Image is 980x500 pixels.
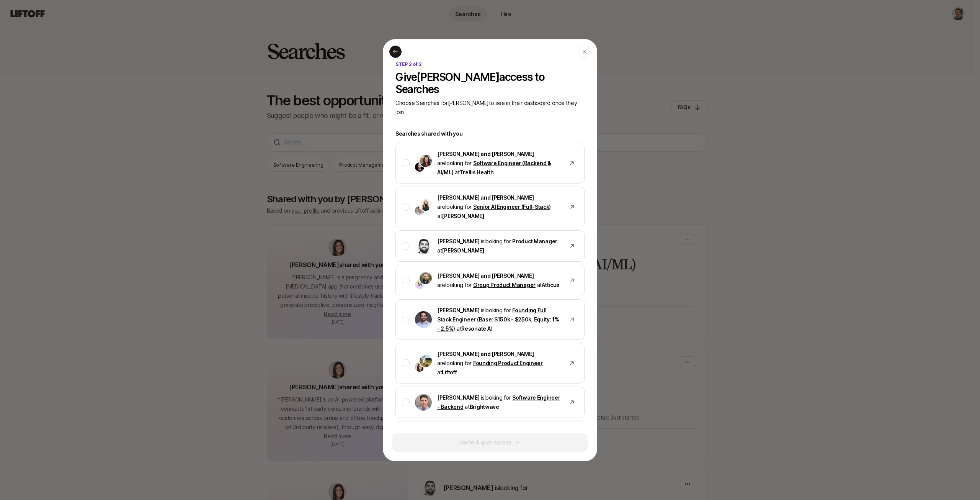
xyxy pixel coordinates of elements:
p: Give [PERSON_NAME] access to Searches [395,71,585,95]
p: Choose Searches for [PERSON_NAME] to see in their dashboard once they join [395,98,585,117]
p: are looking for at [437,149,561,177]
img: Eren Yar [415,206,424,215]
span: [PERSON_NAME] and [PERSON_NAME] [437,351,534,357]
span: Resonate AI [461,325,492,332]
a: Group Product Manager [473,282,536,288]
p: are looking for at [437,271,561,290]
img: Ben Abrahams [420,272,432,284]
p: are looking for at [437,193,561,221]
img: Hessam Mostajabi [415,238,432,254]
span: Atticus [542,282,559,288]
img: Estelle Giraud [420,155,432,167]
span: [PERSON_NAME] [437,394,479,401]
p: M [418,280,422,289]
a: Founding Full Stack Engineer (Base: $150k - $250k, Equity: 1% - 2.5%) [437,307,559,332]
p: are looking for at [437,349,561,377]
img: Mike Conover [415,394,432,411]
span: [PERSON_NAME] [437,238,479,244]
a: Founding Product Engineer [473,360,543,366]
a: Software Engineer (Backend & AI/ML) [437,160,551,175]
a: Senior AI Engineer (Full-Stack) [473,203,551,210]
span: [PERSON_NAME] and [PERSON_NAME] [437,151,534,157]
span: [PERSON_NAME] [442,247,484,254]
span: Trellis Health [460,169,494,175]
p: Searches shared with you [395,129,585,138]
span: [PERSON_NAME] [442,213,484,219]
span: [PERSON_NAME] and [PERSON_NAME] [437,194,534,201]
p: is looking for at [437,237,561,255]
p: is looking for at [437,393,561,411]
img: Manjot Pal [415,311,432,328]
img: Ryan Nabat [415,162,424,172]
span: Brightwave [470,403,499,410]
img: Kait Stephens [420,198,432,211]
p: is looking for at [437,306,561,333]
span: Liftoff [442,369,457,375]
span: [PERSON_NAME] [437,307,479,313]
p: STEP 2 of 2 [395,61,585,68]
img: Eleanor Morgan [415,362,424,372]
img: Tyler Kieft [420,355,432,367]
a: Product Manager [512,238,557,244]
span: [PERSON_NAME] and [PERSON_NAME] [437,272,534,279]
